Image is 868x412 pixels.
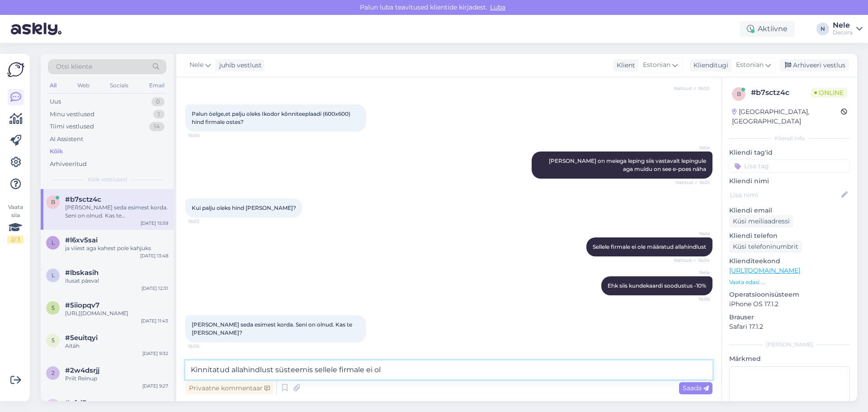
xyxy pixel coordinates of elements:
span: l [52,239,55,246]
p: Operatsioonisüsteem [729,290,850,299]
span: Ehk siis kundekaardi soodustus -10% [608,282,706,289]
div: 2 / 3 [7,236,24,244]
div: Arhiveeritud [50,160,87,169]
span: #5euitqyi [65,334,98,342]
div: 0 [151,97,165,106]
span: #lbskasih [65,269,99,277]
div: ja viiest aga kahest pole kahjuks [65,244,168,252]
input: Lisa tag [729,159,850,173]
div: Socials [108,80,130,91]
p: Kliendi tag'id [729,148,850,157]
div: Privaatne kommentaar [185,382,274,394]
span: Otsi kliente [56,62,92,71]
input: Lisa nimi [730,190,840,200]
div: Web [75,80,91,91]
div: 1 [153,110,165,119]
div: Aitäh [65,342,168,350]
span: Nähtud ✓ 16:04 [674,257,710,264]
div: [DATE] 15:59 [141,220,168,227]
p: Märkmed [729,354,850,364]
span: 16:03 [188,218,222,225]
span: Luba [487,3,508,11]
div: Uus [50,97,61,106]
div: Kõik [50,147,63,156]
span: [PERSON_NAME] on meiega leping siis vastavalt lepingule aga muidu on see e-poes näha [549,157,708,172]
div: Nele [833,22,853,29]
span: #xfsl5nxo [65,399,99,407]
div: Küsi meiliaadressi [729,215,793,227]
p: Kliendi nimi [729,176,850,186]
div: Ilusat päeva! [65,277,168,285]
div: [DATE] 13:48 [140,252,168,259]
p: Kliendi email [729,206,850,215]
span: Kõik vestlused [88,175,127,184]
div: [DATE] 12:31 [142,285,168,292]
span: Kui palju oleks hind [PERSON_NAME]? [192,204,296,211]
span: Nähtud ✓ 16:01 [675,179,710,186]
div: Aktiivne [740,21,795,37]
span: 16:06 [188,343,222,350]
a: NeleDecora [833,22,863,36]
p: Kliendi telefon [729,231,850,241]
div: Klient [613,61,635,70]
div: Email [147,80,166,91]
span: Nele [676,269,710,276]
p: Vaata edasi ... [729,278,850,286]
span: Online [811,88,847,98]
span: 2 [52,369,55,376]
div: Decora [833,29,853,36]
span: Nele [676,230,710,237]
div: All [48,80,58,91]
span: [PERSON_NAME] seda esimest korda. Seni on olnud. Kas te [PERSON_NAME]? [192,321,354,336]
span: #5iiopqv7 [65,301,99,309]
div: [PERSON_NAME] seda esimest korda. Seni on olnud. Kas te [PERSON_NAME]? [65,204,168,220]
div: Vaata siia [7,203,24,244]
span: Nele [189,60,203,70]
div: [DATE] 9:27 [142,383,168,389]
span: Estonian [736,60,764,70]
span: #b7sctz4c [65,195,101,204]
span: 5 [52,337,55,344]
span: #l6xv5sai [65,236,98,244]
a: [URL][DOMAIN_NAME] [729,266,800,275]
span: Estonian [643,60,670,70]
div: Priit Reinup [65,374,168,383]
p: Klienditeekond [729,256,850,266]
span: l [52,272,55,279]
div: [GEOGRAPHIC_DATA], [GEOGRAPHIC_DATA] [732,107,841,126]
span: b [51,199,55,205]
div: Kliendi info [729,134,850,142]
span: 16:06 [676,296,710,303]
span: 16:00 [188,132,222,139]
p: Safari 17.1.2 [729,322,850,331]
div: AI Assistent [50,135,83,144]
textarea: Kinnitatud allahindlust süsteemis sellele firmale ei ol [185,360,712,379]
div: Küsi telefoninumbrit [729,241,802,253]
div: 14 [149,122,165,131]
div: N [816,23,829,35]
span: 5 [52,304,55,311]
span: Nele [676,144,710,151]
div: Tiimi vestlused [50,122,94,131]
div: [DATE] 9:32 [142,350,168,357]
div: Klienditugi [690,61,728,70]
div: [URL][DOMAIN_NAME] [65,309,168,317]
span: #2w4dsrjj [65,366,99,374]
div: [DATE] 11:43 [141,317,168,324]
div: [PERSON_NAME] [729,341,850,349]
img: Askly Logo [7,61,24,78]
span: Palun öelge,et palju oleks Ikodor kõnniteeplaadi (600x600) hind firmale ostes? [192,110,352,125]
p: Brauser [729,313,850,322]
div: Arhiveeri vestlus [779,59,849,71]
p: iPhone OS 17.1.2 [729,299,850,309]
span: Nähtud ✓ 16:00 [674,85,710,92]
span: Sellele firmale ei ole määratud allahindlust [593,243,706,250]
div: juhib vestlust [216,61,262,70]
span: b [737,90,741,97]
div: # b7sctz4c [751,87,811,98]
span: Saada [683,384,709,392]
div: Minu vestlused [50,110,94,119]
